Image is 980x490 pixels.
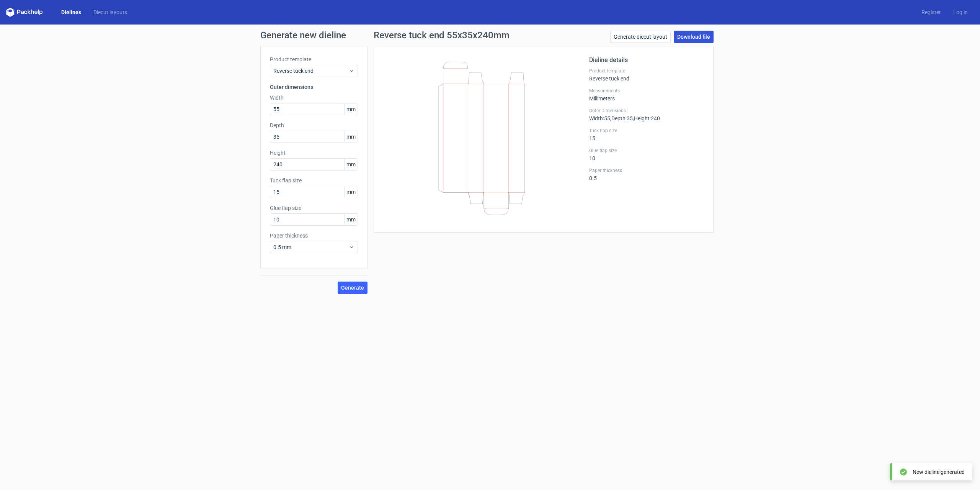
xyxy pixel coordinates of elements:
[913,468,965,476] div: New dieline generated
[270,94,358,102] label: Width
[589,147,704,154] label: Glue flap size
[341,285,364,290] span: Generate
[87,8,133,16] a: Diecut layouts
[589,68,704,74] label: Product template
[338,282,367,294] button: Generate
[633,115,660,121] span: , Height : 240
[273,67,349,75] span: Reverse tuck end
[344,103,358,115] span: mm
[589,56,704,65] h2: Dieline details
[55,8,87,16] a: Dielines
[260,31,720,40] h1: Generate new dieline
[270,232,358,239] label: Paper thickness
[589,68,704,82] div: Reverse tuck end
[270,149,358,157] label: Height
[270,56,358,63] label: Product template
[273,243,349,251] span: 0.5 mm
[589,167,704,181] div: 0.5
[344,214,358,225] span: mm
[589,108,704,114] label: Outer Dimensions
[589,167,704,174] label: Paper thickness
[589,128,704,141] div: 15
[589,147,704,161] div: 10
[374,31,510,40] h1: Reverse tuck end 55x35x240mm
[610,31,671,43] a: Generate diecut layout
[674,31,714,43] a: Download file
[270,177,358,184] label: Tuck flap size
[915,8,947,16] a: Register
[589,88,704,94] label: Measurements
[589,115,610,121] span: Width : 55
[270,204,358,212] label: Glue flap size
[270,83,358,91] h3: Outer dimensions
[589,128,704,134] label: Tuck flap size
[344,159,358,170] span: mm
[947,8,974,16] a: Log in
[270,121,358,129] label: Depth
[610,115,633,121] span: , Depth : 35
[344,186,358,198] span: mm
[344,131,358,143] span: mm
[589,88,704,102] div: Millimeters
